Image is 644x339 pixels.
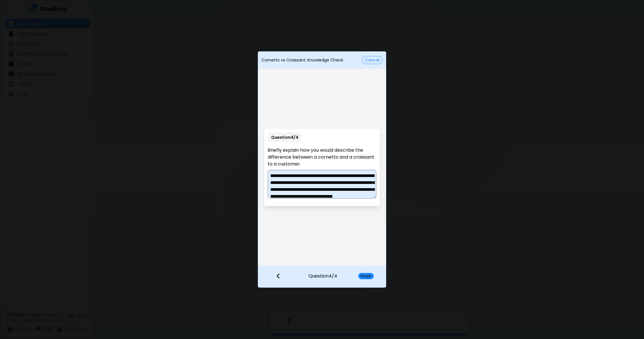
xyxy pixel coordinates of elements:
img: file icon [276,273,280,279]
p: Briefly explain how you would describe the difference between a cornetto and a croissant to a cus... [268,147,376,167]
p: Question 4 / 4 [308,266,337,280]
button: Finish [358,273,374,279]
p: Cornetto vs Croissant: Knowledge Check [261,57,343,63]
p: Question 4 / 4 [268,132,302,142]
button: Cancel [362,56,383,64]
